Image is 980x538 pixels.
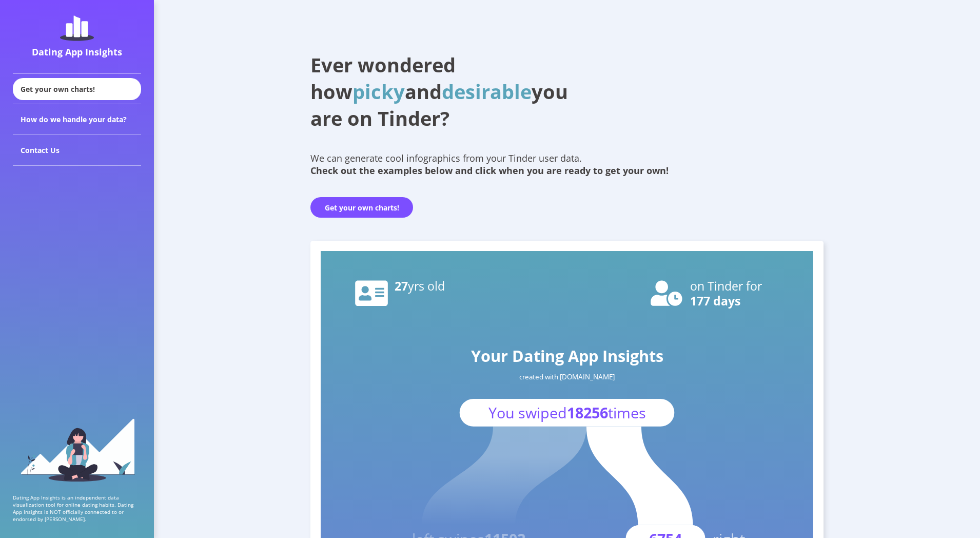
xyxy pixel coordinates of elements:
[310,51,593,131] h1: Ever wondered how and you are on Tinder?
[15,46,139,58] div: Dating App Insights
[310,164,669,177] b: Check out the examples below and click when you are ready to get your own!
[488,402,646,422] text: You swiped
[519,372,615,381] text: created with [DOMAIN_NAME]
[442,78,532,105] span: desirable
[60,15,94,41] img: dating-app-insights-logo.5abe6921.svg
[690,278,762,294] text: on Tinder for
[19,417,135,482] img: sidebar_girl.91b9467e.svg
[352,78,405,105] span: picky
[408,278,445,294] tspan: yrs old
[13,494,141,523] p: Dating App Insights is an independent data visualization tool for online dating habits. Dating Ap...
[395,278,445,294] text: 27
[608,402,646,422] tspan: times
[567,402,608,422] tspan: 18256
[13,104,141,135] div: How do we handle your data?
[310,197,413,218] button: Get your own charts!
[310,152,824,177] div: We can generate cool infographics from your Tinder user data.
[471,345,663,367] text: Your Dating App Insights
[13,78,141,100] div: Get your own charts!
[690,293,740,309] text: 177 days
[13,135,141,166] div: Contact Us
